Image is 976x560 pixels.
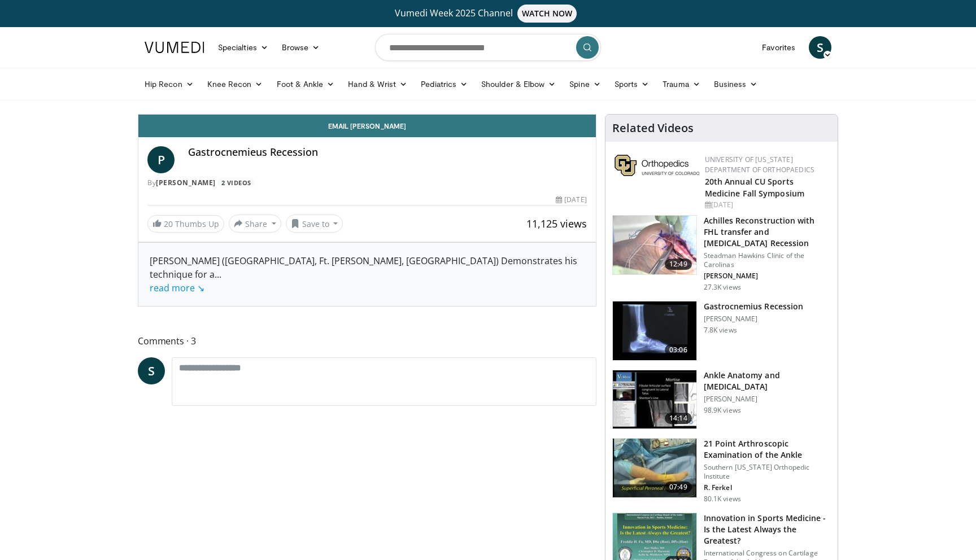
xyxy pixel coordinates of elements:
a: Specialties [211,36,275,59]
img: VuMedi Logo [145,42,204,53]
div: By [147,178,587,188]
h4: Related Videos [612,121,694,135]
span: 12:49 [665,259,692,270]
span: 20 [164,218,173,229]
a: read more ↘ [150,282,204,294]
a: Hip Recon [138,73,201,95]
p: Steadman Hawkins Clinic of the Carolinas [704,251,831,269]
a: Trauma [656,73,707,95]
span: Comments 3 [138,334,596,348]
p: 80.1K views [704,495,741,504]
a: 03:06 Gastrocnemius Recession [PERSON_NAME] 7.8K views [612,301,831,361]
p: Southern [US_STATE] Orthopedic Institute [704,463,831,481]
a: 07:49 21 Point Arthroscopic Examination of the Ankle Southern [US_STATE] Orthopedic Institute R. ... [612,438,831,504]
a: Email [PERSON_NAME] [138,115,596,137]
p: 7.8K views [704,326,737,335]
button: Save to [286,215,343,233]
p: [PERSON_NAME] [704,314,803,323]
h4: Gastrocnemieus Recession [188,146,587,159]
button: Share [229,215,281,233]
a: Vumedi Week 2025 ChannelWATCH NOW [146,5,830,23]
a: Spine [563,73,607,95]
img: 355603a8-37da-49b6-856f-e00d7e9307d3.png.150x105_q85_autocrop_double_scale_upscale_version-0.2.png [615,155,699,176]
div: [DATE] [556,195,586,205]
span: 11,125 views [526,217,587,230]
a: 12:49 Achilles Reconstruction with FHL transfer and [MEDICAL_DATA] Recession Steadman Hawkins Cli... [612,215,831,292]
a: Browse [275,36,327,59]
span: 03:06 [665,344,692,356]
a: S [138,357,165,384]
img: d079e22e-f623-40f6-8657-94e85635e1da.150x105_q85_crop-smart_upscale.jpg [613,370,696,429]
a: Favorites [755,36,802,59]
div: [PERSON_NAME] ([GEOGRAPHIC_DATA], Ft. [PERSON_NAME], [GEOGRAPHIC_DATA]) Demonstrates his techniqu... [150,254,585,295]
a: Pediatrics [414,73,474,95]
img: ASqSTwfBDudlPt2X4xMDoxOjA4MTsiGN.150x105_q85_crop-smart_upscale.jpg [613,216,696,274]
h3: Gastrocnemius Recession [704,301,803,312]
a: [PERSON_NAME] [156,178,216,187]
a: P [147,146,175,173]
h3: Achilles Reconstruction with FHL transfer and [MEDICAL_DATA] Recession [704,215,831,249]
a: 20th Annual CU Sports Medicine Fall Symposium [705,176,804,199]
img: 50660_0000_3.png.150x105_q85_crop-smart_upscale.jpg [613,301,696,360]
a: Business [707,73,765,95]
a: Sports [608,73,656,95]
span: WATCH NOW [517,5,577,23]
p: [PERSON_NAME] [704,395,831,404]
img: d2937c76-94b7-4d20-9de4-1c4e4a17f51d.150x105_q85_crop-smart_upscale.jpg [613,439,696,497]
p: 27.3K views [704,283,741,292]
a: Shoulder & Elbow [474,73,563,95]
a: Hand & Wrist [341,73,414,95]
p: [PERSON_NAME] [704,272,831,281]
h3: Innovation in Sports Medicine - Is the Latest Always the Greatest? [704,513,831,546]
h3: Ankle Anatomy and [MEDICAL_DATA] [704,370,831,392]
a: S [809,36,831,59]
a: 2 Videos [217,178,255,187]
a: Foot & Ankle [270,73,342,95]
div: [DATE] [705,200,829,210]
span: 07:49 [665,482,692,493]
input: Search topics, interventions [375,34,601,61]
a: 14:14 Ankle Anatomy and [MEDICAL_DATA] [PERSON_NAME] 98.9K views [612,370,831,430]
h3: 21 Point Arthroscopic Examination of the Ankle [704,438,831,461]
a: University of [US_STATE] Department of Orthopaedics [705,155,814,174]
a: Knee Recon [201,73,270,95]
a: 20 Thumbs Up [147,215,224,233]
span: 14:14 [665,413,692,424]
p: 98.9K views [704,406,741,415]
p: R. Ferkel [704,483,831,492]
